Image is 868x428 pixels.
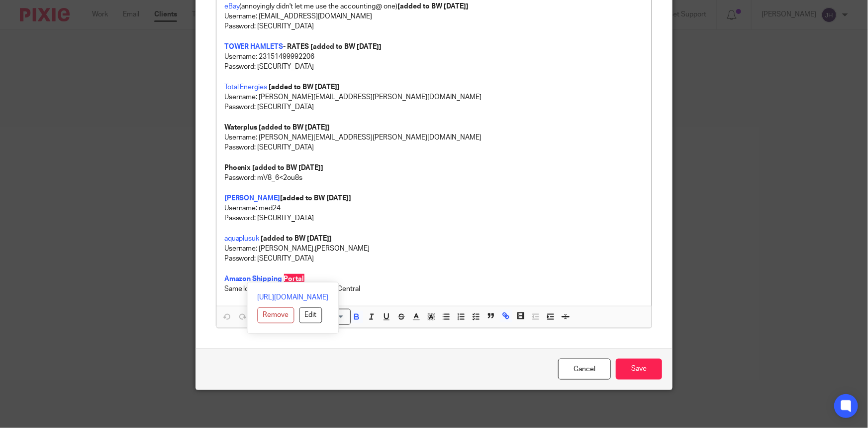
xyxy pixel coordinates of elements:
strong: [added to BW [DATE]] [261,235,332,242]
p: Password: [SECURITY_DATA] [224,254,644,264]
p: Username: [EMAIL_ADDRESS][DOMAIN_NAME] [224,11,644,21]
a: [URL][DOMAIN_NAME] [257,292,328,302]
p: Password: [SECURITY_DATA] [224,62,644,72]
p: Password: mV8_6<2ou8s [224,173,644,183]
strong: - RATES [added to BW [DATE]] [284,43,382,50]
a: eBay [224,3,240,10]
p: Password: [SECURITY_DATA] [224,213,644,223]
p: Password: [SECURITY_DATA] [224,143,644,152]
p: Username: [PERSON_NAME].[PERSON_NAME] [224,244,644,254]
a: Amazon Shipping Portal [224,276,304,283]
p: Username: 23151499992206 [224,52,644,62]
a: Total Energies [224,84,268,91]
strong: [added to BW [DATE]] [281,195,352,202]
button: Remove [257,307,294,323]
strong: Phoenix [added to BW [DATE]] [224,164,324,171]
p: Same log in details as Amazon Seller Central [224,284,644,294]
a: aquaplusuk [224,235,260,242]
strong: [added to BW [DATE]] [269,84,340,91]
a: TOWER HAMLETS [224,43,284,50]
p: Password: [SECURITY_DATA] [224,102,644,112]
strong: [added to BW [DATE]] [398,3,469,10]
a: [PERSON_NAME] [224,195,281,202]
strong: Waterplus [224,124,258,131]
button: Edit [299,307,322,323]
p: Username: [PERSON_NAME][EMAIL_ADDRESS][PERSON_NAME][DOMAIN_NAME] [224,92,644,102]
p: Username: [PERSON_NAME][EMAIL_ADDRESS][PERSON_NAME][DOMAIN_NAME] [224,133,644,143]
a: Cancel [558,359,611,380]
strong: [added to BW [DATE]] [259,124,330,131]
p: (annoyingly didn't let me use the accounting@ one) [224,1,644,11]
p: Password: [SECURITY_DATA] [224,21,644,31]
p: Username: med24 [224,203,644,213]
input: Save [616,359,662,380]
